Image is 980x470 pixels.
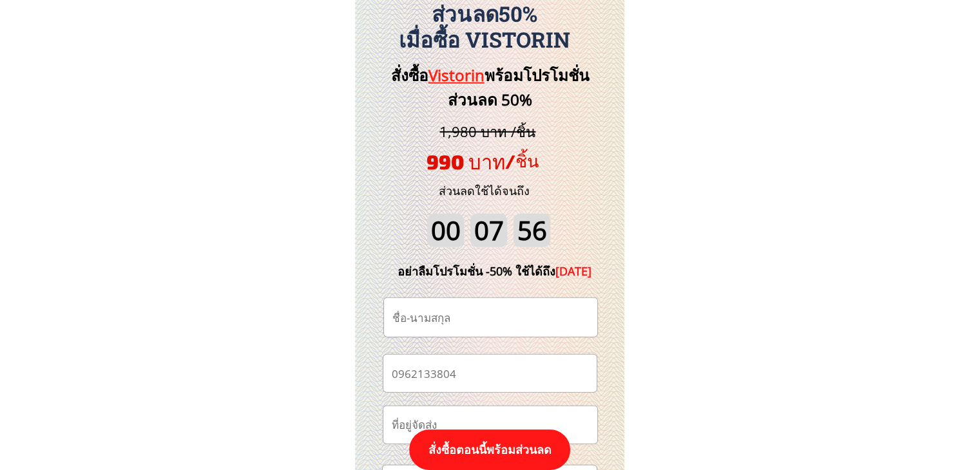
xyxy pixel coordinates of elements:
input: เบอร์โทรศัพท์ [389,355,591,391]
span: 990 บาท [427,149,505,173]
span: [DATE] [555,263,591,279]
span: /ชิ้น [505,150,539,171]
input: ชื่อ-นามสกุล [389,298,592,337]
input: ที่อยู่จัดส่ง [389,406,592,444]
span: 1,980 บาท /ชิ้น [439,122,535,141]
h3: ส่วนลดใช้ได้จนถึง [421,182,547,200]
h3: สั่งซื้อ พร้อมโปรโมชั่นส่วนลด 50% [369,63,611,113]
span: Vistorin [428,64,485,86]
h3: ส่วนลด50% เมื่อซื้อ Vistorin [348,1,621,52]
p: สั่งซื้อตอนนี้พร้อมส่วนลด [409,429,570,470]
div: อย่าลืมโปรโมชั่น -50% ใช้ได้ถึง [378,262,611,281]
